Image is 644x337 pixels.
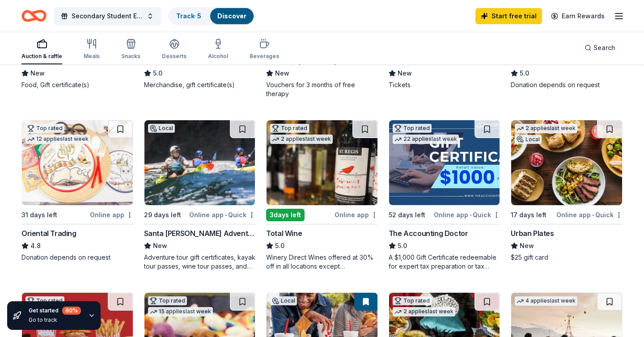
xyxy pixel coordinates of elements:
span: New [520,240,534,251]
span: Search [593,42,615,53]
button: Desserts [162,35,186,64]
span: 4.8 [30,240,41,251]
div: 2 applies last week [515,124,577,133]
div: A $1,000 Gift Certificate redeemable for expert tax preparation or tax resolution services—recipi... [389,253,500,271]
div: 2 applies last week [270,135,333,144]
div: 2 applies last week [393,307,455,316]
div: Adventure tour gift certificates, kayak tour passes, wine tour passes, and outdoor experience vou... [144,253,256,271]
span: New [398,68,412,79]
div: 22 applies last week [393,135,459,144]
div: Total Wine [266,228,302,239]
button: Alcohol [208,35,228,64]
div: 12 applies last week [25,135,90,144]
a: Discover [217,12,246,20]
button: Meals [84,35,100,64]
div: Go to track [29,316,81,324]
div: 3 days left [266,209,305,221]
div: Local [148,124,175,133]
span: • [470,211,471,219]
div: Online app Quick [434,209,500,220]
a: Image for Urban Plates2 applieslast weekLocal17 days leftOnline app•QuickUrban PlatesNew$25 gift ... [511,120,623,262]
div: Online app [90,209,133,220]
div: Alcohol [208,53,228,60]
div: 15 applies last week [148,307,213,316]
span: 5.0 [398,240,407,251]
img: Image for Oriental Trading [22,120,133,205]
a: Earn Rewards [546,8,610,24]
div: Top rated [25,124,64,133]
img: Image for Santa Barbara Adventure Company [144,120,255,205]
div: The Accounting Doctor [389,228,468,239]
button: Auction & raffle [21,35,62,64]
img: Image for Total Wine [267,120,377,205]
div: Auction & raffle [21,53,62,60]
div: Beverages [250,53,279,60]
a: Start free trial [475,8,542,24]
span: New [275,68,289,79]
div: Merchandise, gift certificate(s) [144,80,256,89]
div: Urban Plates [511,228,554,239]
span: New [30,68,45,79]
div: 4 applies last week [515,296,577,306]
div: Local [515,135,542,144]
div: Oriental Trading [21,228,76,239]
div: Tickets [389,80,500,89]
div: Get started [29,307,81,315]
img: Image for Urban Plates [511,120,622,205]
img: Image for The Accounting Doctor [389,120,500,205]
div: Donation depends on request [21,253,133,262]
div: 17 days left [511,210,547,220]
a: Image for Total WineTop rated2 applieslast week3days leftOnline appTotal Wine5.0Winery Direct Win... [266,120,378,271]
div: Local [270,296,297,305]
div: Santa [PERSON_NAME] Adventure Company [144,228,256,239]
div: 52 days left [389,210,425,220]
div: Meals [84,53,100,60]
span: 5.0 [275,240,284,251]
div: $25 gift card [511,253,623,262]
div: Winery Direct Wines offered at 30% off in all locations except [GEOGRAPHIC_DATA], [GEOGRAPHIC_DAT... [266,253,378,271]
span: • [225,211,227,219]
span: • [592,211,594,219]
div: Donation depends on request [511,80,623,89]
div: Desserts [162,53,186,60]
a: Image for The Accounting DoctorTop rated22 applieslast week52 days leftOnline app•QuickThe Accoun... [389,120,500,271]
span: New [153,240,167,251]
div: Snacks [121,53,140,60]
a: Home [21,5,47,26]
div: Online app Quick [556,209,623,220]
div: 29 days left [144,210,181,220]
a: Image for Oriental TradingTop rated12 applieslast week31 days leftOnline appOriental Trading4.8Do... [21,120,133,262]
button: Secondary Student Events [54,7,161,25]
div: Food, Gift certificate(s) [21,80,133,89]
button: Snacks [121,35,140,64]
div: Top rated [393,296,432,305]
a: Track· 5 [176,12,201,20]
div: 60 % [62,307,81,315]
div: Top rated [393,124,432,133]
button: Search [577,39,623,57]
div: 31 days left [21,210,57,220]
span: 5.0 [520,68,529,79]
div: Top rated [148,296,187,305]
div: Online app Quick [189,209,255,220]
span: 5.0 [153,68,162,79]
div: Vouchers for 3 months of free therapy [266,80,378,98]
span: Secondary Student Events [72,11,143,21]
button: Beverages [250,35,279,64]
div: Online app [335,209,378,220]
div: Top rated [270,124,309,133]
button: Track· 5Discover [168,7,254,25]
a: Image for Santa Barbara Adventure CompanyLocal29 days leftOnline app•QuickSanta [PERSON_NAME] Adv... [144,120,256,271]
